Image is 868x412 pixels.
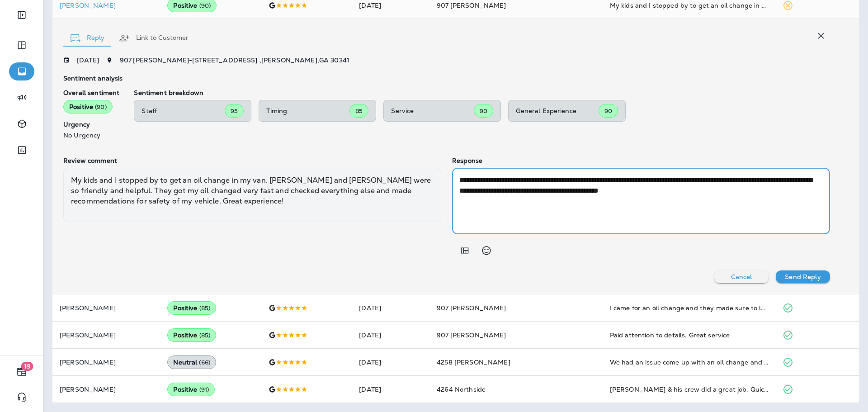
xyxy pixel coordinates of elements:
p: Urgency [63,121,119,128]
div: Clay & his crew did a great job. Quick/high-quality work and awesome customer service. Highly rec... [610,385,769,394]
span: 85 [355,107,363,115]
td: [DATE] [352,322,429,349]
p: [PERSON_NAME] [60,331,153,339]
p: Timing [266,107,349,114]
span: ( 91 ) [199,386,209,393]
p: General Experience [516,107,599,114]
p: Response [452,157,830,164]
span: 907 [PERSON_NAME] [437,1,506,9]
span: 90 [604,107,612,115]
span: ( 85 ) [199,331,211,339]
td: [DATE] [352,349,429,376]
span: 907 [PERSON_NAME] - [STREET_ADDRESS] , [PERSON_NAME] , GA 30341 [120,56,349,64]
p: Overall sentiment [63,89,119,96]
span: ( 85 ) [199,304,211,312]
span: 4258 [PERSON_NAME] [437,358,510,366]
button: 19 [9,363,34,381]
p: Service [391,107,474,114]
button: Send Reply [776,270,830,283]
p: No Urgency [63,132,119,139]
span: 907 [PERSON_NAME] [437,331,506,339]
div: Neutral [167,355,216,369]
p: Send Reply [785,273,821,280]
span: 95 [231,107,238,115]
td: [DATE] [352,294,429,322]
div: My kids and I stopped by to get an oil change in my van. [PERSON_NAME] and [PERSON_NAME] were so ... [63,168,441,222]
p: Sentiment breakdown [134,89,830,96]
p: [PERSON_NAME] [60,2,153,9]
p: Review comment [63,157,441,164]
div: Click to view Customer Drawer [60,2,153,9]
button: Add in a premade template [456,242,474,260]
p: Cancel [731,273,752,280]
span: 19 [21,362,33,371]
button: Reply [63,22,112,54]
span: ( 90 ) [199,2,211,9]
button: Expand Sidebar [9,6,34,24]
span: 907 [PERSON_NAME] [437,304,506,312]
div: Positive [167,301,216,315]
button: Cancel [714,270,769,283]
p: Sentiment analysis [63,75,830,82]
div: My kids and I stopped by to get an oil change in my van. Pablo and Alfonso were so friendly and h... [610,1,769,10]
span: ( 66 ) [199,359,210,366]
div: We had an issue come up with an oil change and they made it right. That’s all I can ask. [610,358,769,367]
div: I came for an oil change and they made sure to look at my air filters and battery. Great experience! [610,303,769,313]
div: Positive [167,328,216,342]
p: [PERSON_NAME] [60,359,153,366]
span: ( 90 ) [95,103,107,111]
p: [DATE] [77,57,99,64]
button: Link to Customer [112,22,196,54]
div: Paid attention to details. Great service [610,331,769,340]
div: Positive [167,383,215,396]
td: [DATE] [352,376,429,403]
p: [PERSON_NAME] [60,386,153,393]
span: 90 [480,107,487,115]
p: Staff [142,107,225,114]
span: 4264 Northside [437,385,486,393]
div: Positive [63,100,113,114]
button: Select an emoji [477,242,495,260]
p: [PERSON_NAME] [60,304,153,312]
